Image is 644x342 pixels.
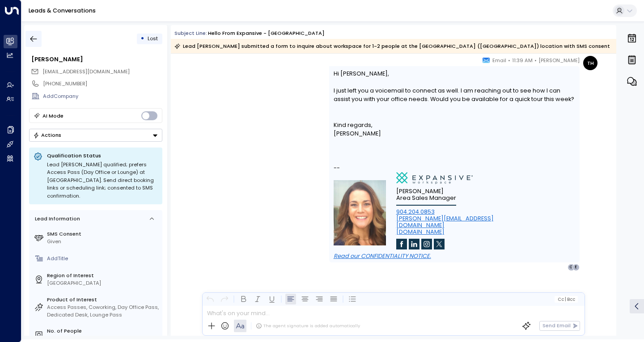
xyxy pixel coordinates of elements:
div: [GEOGRAPHIC_DATA] [47,279,159,287]
img: linkedin [409,239,419,249]
img: instagram [421,239,432,249]
button: Actions [29,129,162,142]
div: Lead Information [32,215,80,223]
div: TH [583,56,597,70]
p: Qualification Status [47,152,158,159]
button: Cc|Bcc [555,296,578,303]
div: The agent signature is added automatically [256,323,360,329]
span: chefdeenz@yahoo.com [42,68,130,76]
a: [PERSON_NAME][EMAIL_ADDRESS][DOMAIN_NAME] [396,215,494,229]
div: Lead [PERSON_NAME] submitted a form to inquire about workspace for 1-2 people at the [GEOGRAPHIC_... [174,42,610,51]
label: Product of Interest [47,296,159,304]
div: Button group with a nested menu [29,129,162,142]
div: Hello from Expansive - [GEOGRAPHIC_DATA] [208,30,325,37]
div: E [572,264,580,271]
div: [PERSON_NAME] [31,55,162,63]
span: Subject Line: [174,30,207,37]
a: Read our CONFIDENTIALITY NOTICE. [334,252,431,260]
div: [PERSON_NAME] [334,129,576,138]
div: AddTitle [47,255,159,262]
div: Access Passes, Coworking, Day Office Pass, Dedicated Desk, Lounge Pass [47,304,159,319]
label: Region of Interest [47,272,159,279]
label: SMS Consent [47,230,159,238]
span: • [534,56,537,65]
img: image [396,172,473,184]
div: Lead [PERSON_NAME] qualified; prefers Access Pass (Day Office or Lounge) at [GEOGRAPHIC_DATA]. Se... [47,161,158,200]
a: [DOMAIN_NAME] [396,228,445,236]
label: No. of People [47,327,159,335]
button: Undo [205,294,216,304]
img: facebook [396,239,407,249]
a: Leads & Conversations [29,7,96,14]
button: Redo [219,294,230,304]
div: AddCompany [43,93,162,100]
div: AI Mode [42,111,64,120]
span: | [565,297,566,302]
span: [PERSON_NAME] [538,56,580,65]
span: • [508,56,510,65]
span: Email [492,56,506,65]
img: x [434,239,445,249]
span: Lost [148,35,158,42]
span: [PERSON_NAME] [396,188,444,194]
div: [PHONE_NUMBER] [43,80,162,88]
div: Hi [PERSON_NAME], [334,69,576,138]
span: -- [334,164,340,172]
img: image [334,180,386,245]
a: 904.204.0853 [396,208,435,215]
span: 11:39 AM [512,56,533,65]
div: Actions [33,132,61,138]
div: C [568,264,575,271]
div: • [140,32,144,45]
div: Kind regards, [334,121,576,129]
span: Cc Bcc [558,297,575,302]
div: I just left you a voicemail to connect as well. I am reaching out to see how I can assist you wit... [334,86,576,103]
div: Given [47,238,159,245]
span: [EMAIL_ADDRESS][DOMAIN_NAME] [42,68,130,75]
span: Area Sales Manager [396,194,456,201]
